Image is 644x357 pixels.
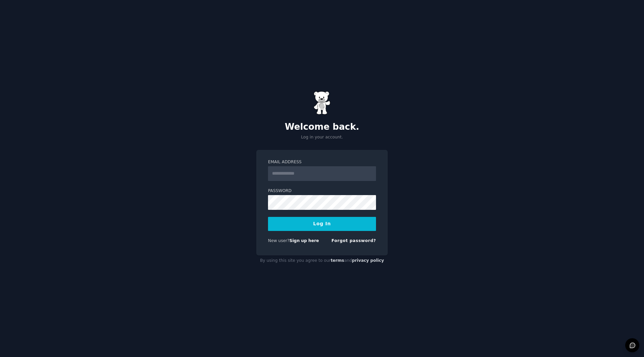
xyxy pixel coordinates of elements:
[268,188,376,194] label: Password
[331,258,344,263] a: terms
[314,91,330,115] img: Gummy Bear
[331,238,376,243] a: Forgot password?
[268,217,376,231] button: Log In
[289,238,319,243] a: Sign up here
[256,122,388,132] h2: Welcome back.
[256,255,388,266] div: By using this site you agree to our and
[256,134,388,140] p: Log in your account.
[352,258,384,263] a: privacy policy
[268,159,376,165] label: Email Address
[268,238,289,243] span: New user?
